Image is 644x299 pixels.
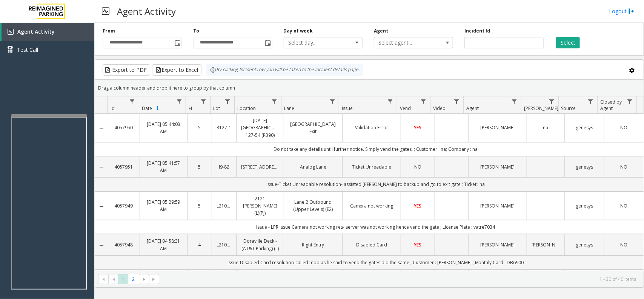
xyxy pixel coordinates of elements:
span: NO [414,164,421,170]
span: Vend [400,105,411,112]
a: [PERSON_NAME] [473,124,522,131]
span: [PERSON_NAME] [524,105,558,112]
span: Toggle popup [173,37,181,48]
td: issue-Ticket Unreadable resolution- assisted [PERSON_NAME] to backup and go to exit gate ; Ticket... [108,177,644,191]
span: Select agent... [374,37,437,48]
a: Lot Filter Menu [223,96,233,107]
span: Go to the next page [139,274,149,285]
a: [DATE] 05:44:08 AM [144,121,183,135]
a: Location Filter Menu [269,96,280,107]
button: Export to Excel [152,64,201,76]
a: [PERSON_NAME] [473,163,522,170]
a: Validation Error [347,124,396,131]
a: [STREET_ADDRESS] [241,163,279,170]
a: NO [609,202,639,209]
span: Agent Activity [17,28,55,35]
label: Incident Id [464,28,490,34]
span: YES [414,124,422,131]
h3: Agent Activity [113,2,180,20]
a: genesys [569,124,599,131]
a: NO [406,163,430,170]
a: Issue Filter Menu [385,96,395,107]
button: Select [556,37,580,48]
span: NO [620,242,627,248]
a: L21003600 [217,241,232,248]
span: Go to the last page [149,274,159,285]
a: YES [406,202,430,209]
a: YES [406,124,430,131]
span: Page 2 [128,274,138,284]
a: Disabled Card [347,241,396,248]
a: [DATE] 04:58:31 AM [144,237,183,252]
a: Lane 2 Outbound (Upper Levels) (E2) [289,198,338,213]
td: Do not take any details until further notice. Simply vend the gates. ; Customer : na; Company : na [108,142,644,156]
td: Issue - LPR Issue Camera not working res- server was not working hence vend the gate ; License Pl... [108,220,644,234]
a: NO [609,124,639,131]
a: Vend Filter Menu [418,96,429,107]
a: Ticket Unreadable [347,163,396,170]
a: Agent Activity [2,23,94,41]
div: Drag a column header and drop it here to group by that column [95,81,644,95]
a: genesys [569,241,599,248]
span: YES [414,242,422,248]
img: 'icon' [8,29,14,35]
td: issue-Disabled Card resolution-called mod as he said to vend the gates did the same ; Customer : ... [108,256,644,270]
a: [PERSON_NAME] [532,241,560,248]
span: H [189,105,192,112]
span: Closed by Agent [600,99,622,112]
span: YES [414,203,422,209]
a: Agent Filter Menu [509,96,520,107]
span: Location [237,105,256,112]
div: By clicking Incident row you will be taken to the incident details page. [206,64,363,76]
span: Video [433,105,446,112]
a: Collapse Details [95,164,108,170]
a: Doraville Deck - (AT&T Parking) (L) [241,237,279,252]
a: 4 [192,241,207,248]
span: Toggle popup [264,37,272,48]
a: Parker Filter Menu [547,96,557,107]
label: To [193,28,199,34]
a: 4057948 [112,241,135,248]
label: Agent [374,28,388,34]
img: infoIcon.svg [210,67,216,73]
span: NO [620,124,627,131]
kendo-pager-info: 1 - 30 of 40 items [164,276,636,282]
img: pageIcon [102,2,109,20]
span: Id [111,105,115,112]
span: Select day... [284,37,347,48]
a: Camera not working [347,202,396,209]
a: Collapse Details [95,242,108,248]
a: YES [406,241,430,248]
a: genesys [569,202,599,209]
a: Collapse Details [95,125,108,131]
a: Logout [609,7,635,15]
span: Page 1 [118,274,128,284]
span: NO [620,164,627,170]
a: Lane Filter Menu [327,96,337,107]
a: Date Filter Menu [174,96,184,107]
a: R127-1 [217,124,232,131]
a: genesys [569,163,599,170]
a: Source Filter Menu [586,96,596,107]
a: H Filter Menu [198,96,208,107]
a: Closed by Agent Filter Menu [625,96,635,107]
a: Analog Lane [289,163,338,170]
img: logout [629,7,635,15]
a: Right Entry [289,241,338,248]
a: [DATE] 05:29:59 AM [144,198,183,213]
a: [GEOGRAPHIC_DATA] Exit [289,121,338,135]
label: From [103,28,115,34]
span: Lane [284,105,294,112]
button: Export to PDF [103,64,150,76]
a: 4057949 [112,202,135,209]
span: Go to the last page [151,276,157,282]
a: 2121 [PERSON_NAME] (L)(PJ) [241,195,279,217]
span: Lot [213,105,220,112]
span: Agent [466,105,479,112]
a: Video Filter Menu [452,96,462,107]
span: Go to the next page [141,276,147,282]
span: Source [561,105,576,112]
a: [PERSON_NAME] [473,241,522,248]
span: Sortable [155,105,161,112]
a: [PERSON_NAME] [473,202,522,209]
